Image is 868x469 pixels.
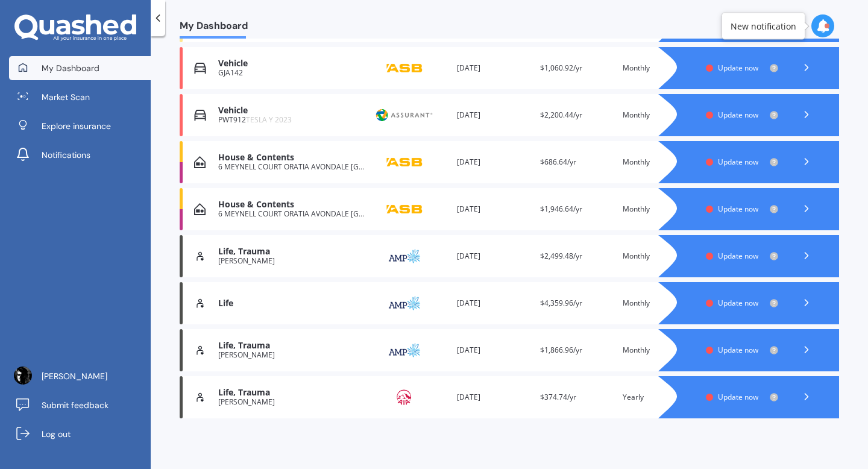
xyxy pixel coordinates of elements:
[457,344,530,356] div: [DATE]
[218,153,365,163] div: House & Contents
[540,345,582,355] span: $1,866.96/yr
[374,57,435,80] img: ASB
[623,250,696,262] div: Monthly
[42,399,108,411] span: Submit feedback
[623,297,696,309] div: Monthly
[194,344,206,356] img: Life
[9,422,151,446] a: Log out
[218,341,365,351] div: Life, Trauma
[718,157,758,167] span: Update now
[374,292,435,315] img: AMP
[457,62,530,74] div: [DATE]
[540,251,582,261] span: $2,499.48/yr
[194,203,206,215] img: House & Contents
[9,393,151,417] a: Submit feedback
[194,156,206,168] img: House & Contents
[623,62,696,74] div: Monthly
[540,157,576,167] span: $686.64/yr
[218,257,365,265] div: [PERSON_NAME]
[218,388,365,398] div: Life, Trauma
[457,156,530,168] div: [DATE]
[218,163,365,171] div: 6 MEYNELL COURT ORATIA AVONDALE [GEOGRAPHIC_DATA] 1026
[731,20,796,32] div: New notification
[540,204,582,214] span: $1,946.64/yr
[457,250,530,262] div: [DATE]
[42,91,90,103] span: Market Scan
[42,120,111,132] span: Explore insurance
[623,391,696,403] div: Yearly
[42,149,90,161] span: Notifications
[540,298,582,308] span: $4,359.96/yr
[540,110,582,120] span: $2,200.44/yr
[718,204,758,214] span: Update now
[218,69,365,77] div: GJA142
[218,210,365,218] div: 6 MEYNELL COURT ORATIA AVONDALE [GEOGRAPHIC_DATA] 1026
[42,428,71,440] span: Log out
[540,392,576,402] span: $374.74/yr
[194,62,206,74] img: Vehicle
[246,115,292,125] span: TESLA Y 2023
[718,345,758,355] span: Update now
[718,298,758,308] span: Update now
[374,104,435,127] img: Protecta
[9,85,151,109] a: Market Scan
[42,370,107,382] span: [PERSON_NAME]
[218,351,365,359] div: [PERSON_NAME]
[9,364,151,388] a: [PERSON_NAME]
[718,63,758,73] span: Update now
[42,62,99,74] span: My Dashboard
[457,203,530,215] div: [DATE]
[374,386,435,409] img: AIA
[374,339,435,362] img: AMP
[218,105,365,116] div: Vehicle
[180,20,248,36] span: My Dashboard
[374,198,435,221] img: ASB
[374,151,435,174] img: ASB
[194,109,206,121] img: Vehicle
[718,110,758,120] span: Update now
[718,392,758,402] span: Update now
[457,297,530,309] div: [DATE]
[457,109,530,121] div: [DATE]
[194,391,206,403] img: Life
[9,143,151,167] a: Notifications
[540,63,582,73] span: $1,060.92/yr
[9,56,151,80] a: My Dashboard
[218,58,365,69] div: Vehicle
[218,116,365,124] div: PWT912
[374,245,435,268] img: AMP
[623,203,696,215] div: Monthly
[623,109,696,121] div: Monthly
[218,398,365,406] div: [PERSON_NAME]
[623,156,696,168] div: Monthly
[14,367,32,385] img: ACg8ocJINAy3qRkWlWw_mf4ss9TNtaZP5GT5S-0OmFtV9MnTn1LVbiqUUQ=s96-c
[218,247,365,257] div: Life, Trauma
[9,114,151,138] a: Explore insurance
[194,250,206,262] img: Life
[457,391,530,403] div: [DATE]
[623,344,696,356] div: Monthly
[194,297,206,309] img: Life
[718,251,758,261] span: Update now
[218,200,365,210] div: House & Contents
[218,298,365,309] div: Life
